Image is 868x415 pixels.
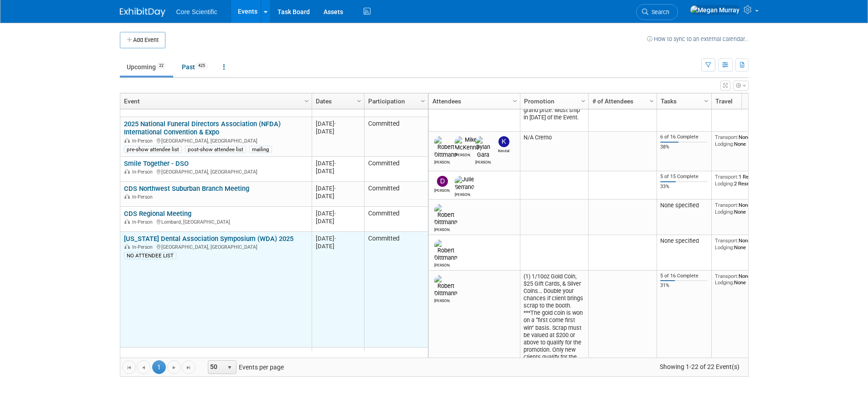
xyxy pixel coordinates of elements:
[715,174,739,180] span: Transport:
[647,93,657,107] a: Column Settings
[303,97,310,105] span: Column Settings
[124,146,182,153] div: pre-show attendee list
[661,93,705,109] a: Tasks
[124,243,308,251] div: [GEOGRAPHIC_DATA], [GEOGRAPHIC_DATA]
[124,219,130,224] img: In-Person Event
[690,5,740,15] img: Megan Murray
[316,167,360,175] div: [DATE]
[132,244,155,250] span: In-Person
[125,364,133,371] span: Go to the first page
[316,192,360,200] div: [DATE]
[316,128,360,135] div: [DATE]
[170,364,178,371] span: Go to the next page
[455,151,471,157] div: Mike McKenna
[715,141,734,147] span: Lodging:
[132,194,155,200] span: In-Person
[334,351,336,358] span: -
[660,144,708,150] div: 38%
[124,218,308,225] div: Lombard, [GEOGRAPHIC_DATA]
[660,282,708,289] div: 31%
[434,136,457,158] img: Robert Dittmann
[660,237,708,245] div: None specified
[167,360,181,374] a: Go to the next page
[364,232,428,348] td: Committed
[316,120,360,128] div: [DATE]
[334,210,336,217] span: -
[434,204,457,226] img: Robert Dittmann
[592,93,651,109] a: # of Attendees
[334,120,336,127] span: -
[524,93,582,109] a: Promotion
[511,97,519,105] span: Column Settings
[226,364,233,371] span: select
[520,271,588,386] td: (1) 1/10oz Gold Coin, $25 Gift Cards, & Silver Coins... Double your chances if client brings scra...
[316,217,360,225] div: [DATE]
[715,237,781,251] div: None None
[715,273,781,286] div: None None
[124,235,293,243] a: [US_STATE] Dental Association Symposium (WDA) 2025
[715,134,739,140] span: Transport:
[124,350,252,359] a: Winnebago County Dental Society Meeting
[364,207,428,232] td: Committed
[176,8,217,15] span: Core Scientific
[132,219,155,225] span: In-Person
[132,169,155,175] span: In-Person
[715,174,781,187] div: 1 Reservation 2 Reservations
[660,202,708,209] div: None specified
[124,93,306,109] a: Event
[434,297,450,303] div: Robert Dittmann
[355,97,363,105] span: Column Settings
[715,202,739,208] span: Transport:
[437,176,448,187] img: Dan Boro
[419,97,426,105] span: Column Settings
[432,93,514,109] a: Attendees
[715,202,781,215] div: None None
[434,275,457,297] img: Robert Dittmann
[124,137,308,144] div: [GEOGRAPHIC_DATA], [GEOGRAPHIC_DATA]
[703,97,710,105] span: Column Settings
[334,160,336,167] span: -
[578,93,588,107] a: Column Settings
[715,134,781,147] div: None None
[715,244,734,251] span: Lodging:
[334,185,336,192] span: -
[510,93,520,107] a: Column Settings
[520,132,588,171] td: N/A Cremo
[302,93,312,107] a: Column Settings
[316,159,360,167] div: [DATE]
[120,32,165,48] button: Add Event
[715,273,739,279] span: Transport:
[182,360,195,374] a: Go to the last page
[122,360,136,374] a: Go to the first page
[647,36,749,42] a: How to sync to an external calendar...
[475,159,491,164] div: Dylan Gara
[364,157,428,182] td: Committed
[120,8,165,17] img: ExhibitDay
[196,360,293,374] span: Events per page
[124,194,130,199] img: In-Person Event
[455,136,479,151] img: Mike McKenna
[434,187,450,193] div: Dan Boro
[124,210,191,218] a: CDS Regional Meeting
[701,93,711,107] a: Column Settings
[660,184,708,190] div: 33%
[334,235,336,242] span: -
[156,62,166,69] span: 22
[364,117,428,157] td: Committed
[418,93,428,107] a: Column Settings
[660,134,708,140] div: 6 of 16 Complete
[124,120,281,137] a: 2025 National Funeral Directors Association (NFDA) International Convention & Expo
[364,348,428,373] td: Committed
[434,159,450,164] div: Robert Dittmann
[434,261,450,267] div: Robert Dittmann
[364,182,428,207] td: Committed
[124,138,130,143] img: In-Person Event
[124,168,308,175] div: [GEOGRAPHIC_DATA], [GEOGRAPHIC_DATA]
[316,242,360,250] div: [DATE]
[475,136,491,158] img: Dylan Gara
[636,4,678,20] a: Search
[316,184,360,192] div: [DATE]
[368,93,422,109] a: Participation
[124,169,130,174] img: In-Person Event
[185,146,246,153] div: post-show attendee list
